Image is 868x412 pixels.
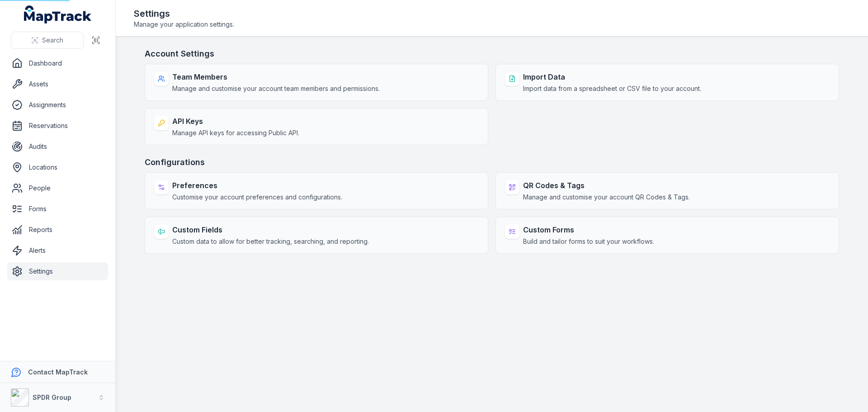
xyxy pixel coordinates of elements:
[7,221,108,239] a: Reports
[7,179,108,197] a: People
[523,193,690,202] span: Manage and customise your account QR Codes & Tags.
[172,193,342,202] span: Customise your account preferences and configurations.
[24,5,92,24] a: MapTrack
[7,242,108,260] a: Alerts
[172,116,299,127] strong: API Keys
[495,172,839,209] a: QR Codes & TagsManage and customise your account QR Codes & Tags.
[172,128,299,137] span: Manage API keys for accessing Public API.
[7,158,108,176] a: Locations
[11,32,84,49] button: Search
[172,224,369,235] strong: Custom Fields
[145,156,839,169] h3: Configurations
[7,54,108,72] a: Dashboard
[7,262,108,280] a: Settings
[145,217,488,254] a: Custom FieldsCustom data to allow for better tracking, searching, and reporting.
[172,71,380,82] strong: Team Members
[495,64,839,101] a: Import DataImport data from a spreadsheet or CSV file to your account.
[7,75,108,93] a: Assets
[33,393,71,401] strong: SPDR Group
[172,180,342,191] strong: Preferences
[28,368,88,376] strong: Contact MapTrack
[134,7,234,20] h2: Settings
[7,117,108,135] a: Reservations
[134,20,234,29] span: Manage your application settings.
[145,64,488,101] a: Team MembersManage and customise your account team members and permissions.
[42,36,63,45] span: Search
[145,108,488,145] a: API KeysManage API keys for accessing Public API.
[7,200,108,218] a: Forms
[145,47,839,60] h3: Account Settings
[7,137,108,156] a: Audits
[495,217,839,254] a: Custom FormsBuild and tailor forms to suit your workflows.
[523,237,654,246] span: Build and tailor forms to suit your workflows.
[523,84,701,93] span: Import data from a spreadsheet or CSV file to your account.
[523,180,690,191] strong: QR Codes & Tags
[523,224,654,235] strong: Custom Forms
[523,71,701,82] strong: Import Data
[172,237,369,246] span: Custom data to allow for better tracking, searching, and reporting.
[172,84,380,93] span: Manage and customise your account team members and permissions.
[145,172,488,209] a: PreferencesCustomise your account preferences and configurations.
[7,96,108,114] a: Assignments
